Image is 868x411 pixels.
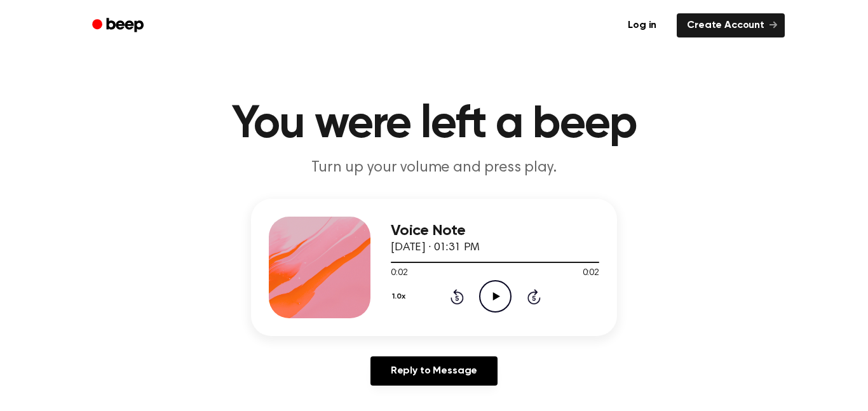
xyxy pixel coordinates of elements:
[83,13,155,38] a: Beep
[583,267,599,280] span: 0:02
[391,242,480,253] span: [DATE] · 01:31 PM
[391,222,599,239] h3: Voice Note
[615,11,669,40] a: Log in
[677,13,785,37] a: Create Account
[370,356,498,386] a: Reply to Message
[109,102,759,147] h1: You were left a beep
[391,267,407,280] span: 0:02
[190,158,678,179] p: Turn up your volume and press play.
[391,286,410,307] button: 1.0x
